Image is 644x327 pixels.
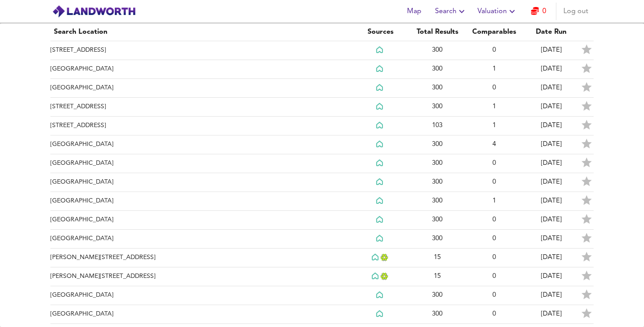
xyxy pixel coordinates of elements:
td: 0 [466,230,523,249]
td: 1 [466,98,523,117]
img: Rightmove [376,121,385,130]
img: Rightmove [376,140,385,149]
td: 300 [409,79,466,98]
td: [DATE] [523,98,580,117]
td: [GEOGRAPHIC_DATA] [50,211,352,230]
td: [DATE] [523,211,580,230]
td: 0 [466,79,523,98]
div: Total Results [412,27,462,37]
td: [GEOGRAPHIC_DATA] [50,230,352,249]
img: Rightmove [376,216,385,224]
img: Rightmove [376,178,385,186]
td: [DATE] [523,60,580,79]
td: [GEOGRAPHIC_DATA] [50,305,352,324]
td: 0 [466,211,523,230]
img: logo [52,5,136,18]
th: Search Location [50,23,352,41]
td: 300 [409,173,466,192]
td: 0 [466,305,523,324]
td: [GEOGRAPHIC_DATA] [50,154,352,173]
button: Search [432,3,471,20]
td: [GEOGRAPHIC_DATA] [50,286,352,305]
div: Comparables [469,27,519,37]
td: 300 [409,98,466,117]
img: Rightmove [376,46,385,54]
button: Map [400,3,428,20]
img: Land Registry [380,273,389,280]
td: 300 [409,135,466,154]
td: [DATE] [523,117,580,135]
span: Search [435,5,467,18]
td: 300 [409,211,466,230]
button: Log out [560,3,592,20]
td: 1 [466,60,523,79]
td: 0 [466,41,523,60]
td: [DATE] [523,79,580,98]
td: [DATE] [523,192,580,211]
td: [GEOGRAPHIC_DATA] [50,192,352,211]
td: 300 [409,154,466,173]
img: Rightmove [372,272,380,281]
img: Rightmove [376,65,385,73]
td: 103 [409,117,466,135]
td: 0 [466,249,523,267]
button: Valuation [474,3,521,20]
img: Rightmove [372,253,380,262]
td: 15 [409,249,466,267]
td: 0 [466,286,523,305]
td: [DATE] [523,286,580,305]
img: Rightmove [376,291,385,299]
img: Rightmove [376,84,385,92]
img: Rightmove [376,159,385,167]
img: Rightmove [376,310,385,318]
td: [DATE] [523,154,580,173]
td: 0 [466,154,523,173]
span: Map [403,5,425,18]
td: 300 [409,305,466,324]
td: 0 [466,267,523,286]
td: [DATE] [523,267,580,286]
td: [GEOGRAPHIC_DATA] [50,173,352,192]
div: Sources [355,27,405,37]
td: [DATE] [523,230,580,249]
td: [PERSON_NAME][STREET_ADDRESS] [50,267,352,286]
td: [STREET_ADDRESS] [50,117,352,135]
td: [PERSON_NAME][STREET_ADDRESS] [50,249,352,267]
td: 300 [409,286,466,305]
td: 0 [466,173,523,192]
td: 15 [409,267,466,286]
td: [STREET_ADDRESS] [50,41,352,60]
td: 300 [409,192,466,211]
div: Date Run [526,27,576,37]
td: 300 [409,230,466,249]
span: Valuation [478,5,517,18]
img: Rightmove [376,197,385,205]
td: [GEOGRAPHIC_DATA] [50,135,352,154]
a: 0 [531,5,546,18]
td: [GEOGRAPHIC_DATA] [50,60,352,79]
img: Rightmove [376,235,385,243]
img: Rightmove [376,103,385,111]
td: 300 [409,60,466,79]
td: [DATE] [523,249,580,267]
span: Log out [563,5,588,18]
img: Land Registry [380,254,389,261]
td: [STREET_ADDRESS] [50,98,352,117]
td: [GEOGRAPHIC_DATA] [50,79,352,98]
td: 1 [466,192,523,211]
td: 300 [409,41,466,60]
td: 4 [466,135,523,154]
td: [DATE] [523,173,580,192]
button: 0 [524,3,552,20]
td: 1 [466,117,523,135]
td: [DATE] [523,305,580,324]
td: [DATE] [523,135,580,154]
td: [DATE] [523,41,580,60]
